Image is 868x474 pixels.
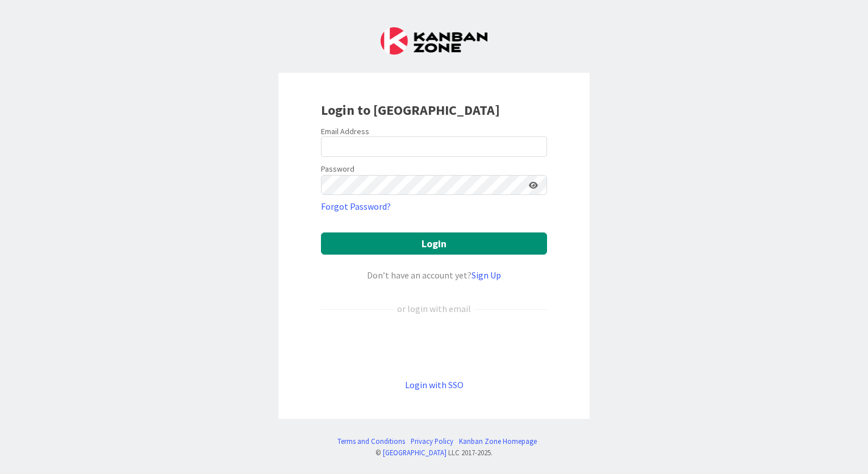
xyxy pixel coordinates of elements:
[405,379,464,390] a: Login with SSO
[315,334,553,359] iframe: Sign in with Google Button
[337,436,405,447] a: Terms and Conditions
[381,27,487,55] img: Kanban Zone
[411,436,453,447] a: Privacy Policy
[471,269,501,281] a: Sign Up
[459,436,537,447] a: Kanban Zone Homepage
[528,140,541,153] keeper-lock: Open Keeper Popup
[321,232,547,255] button: Login
[321,126,369,136] label: Email Address
[321,268,547,282] div: Don’t have an account yet?
[332,447,537,458] div: © LLC 2017- 2025 .
[394,302,474,315] div: or login with email
[383,448,446,457] a: [GEOGRAPHIC_DATA]
[321,199,391,213] a: Forgot Password?
[321,163,354,175] label: Password
[321,101,500,119] b: Login to [GEOGRAPHIC_DATA]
